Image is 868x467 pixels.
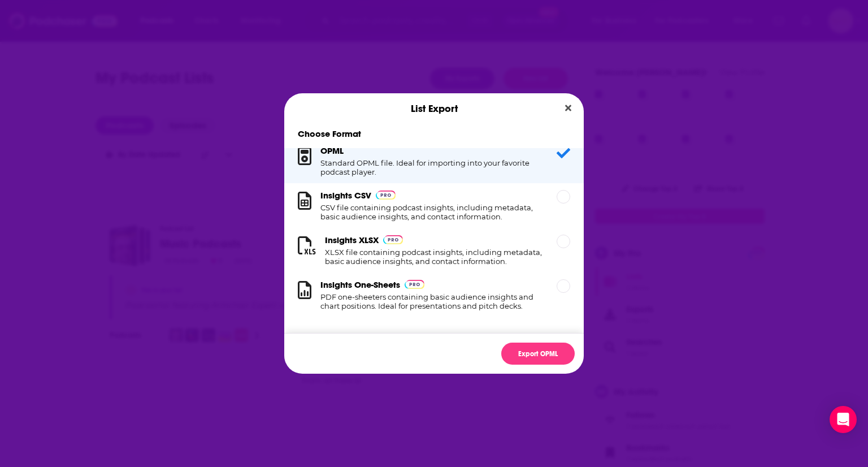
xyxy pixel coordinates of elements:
[325,248,543,266] h1: XLSX file containing podcast insights, including metadata, basic audience insights, and contact i...
[320,292,543,310] h1: PDF one-sheeters containing basic audience insights and chart positions. Ideal for presentations ...
[320,158,543,176] h1: Standard OPML file. Ideal for importing into your favorite podcast player.
[561,101,576,115] button: Close
[284,128,584,139] h1: Choose Format
[405,280,424,289] img: Podchaser Pro
[320,145,344,156] h3: OPML
[830,406,857,433] div: Open Intercom Messenger
[320,190,371,201] h3: Insights CSV
[383,235,403,244] img: Podchaser Pro
[501,343,575,365] button: Export OPML
[325,235,379,245] h3: Insights XLSX
[376,191,396,200] img: Podchaser Pro
[320,203,543,221] h1: CSV file containing podcast insights, including metadata, basic audience insights, and contact in...
[284,93,584,124] div: List Export
[320,279,400,290] h3: Insights One-Sheets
